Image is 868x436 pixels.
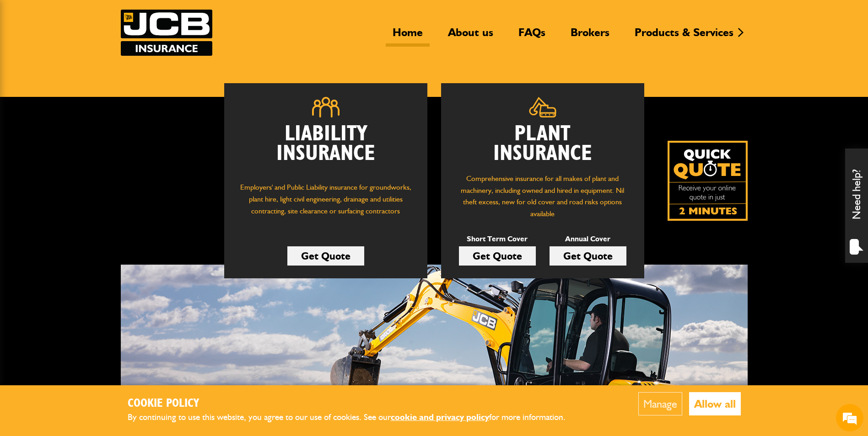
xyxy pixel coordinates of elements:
a: Get Quote [550,246,626,266]
p: Short Term Cover [459,233,536,245]
a: Home [386,26,430,47]
p: Comprehensive insurance for all makes of plant and machinery, including owned and hired in equipm... [455,173,631,219]
img: Quick Quote [668,141,748,221]
h2: Plant Insurance [455,124,631,164]
a: Brokers [564,26,616,47]
a: cookie and privacy policy [391,412,489,422]
a: FAQs [512,26,552,47]
a: About us [441,26,500,47]
button: Manage [638,392,682,415]
a: JCB Insurance Services [121,10,212,56]
div: Need help? [845,149,868,263]
h2: Cookie Policy [128,397,581,411]
h2: Liability Insurance [238,124,414,173]
a: Get Quote [287,246,364,266]
img: JCB Insurance Services logo [121,10,212,56]
a: Get your insurance quote isn just 2-minutes [668,141,748,221]
a: Products & Services [628,26,740,47]
a: Get Quote [459,246,536,266]
p: Employers' and Public Liability insurance for groundworks, plant hire, light civil engineering, d... [238,181,414,225]
p: Annual Cover [550,233,626,245]
p: By continuing to use this website, you agree to our use of cookies. See our for more information. [128,410,581,425]
button: Allow all [689,392,741,415]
